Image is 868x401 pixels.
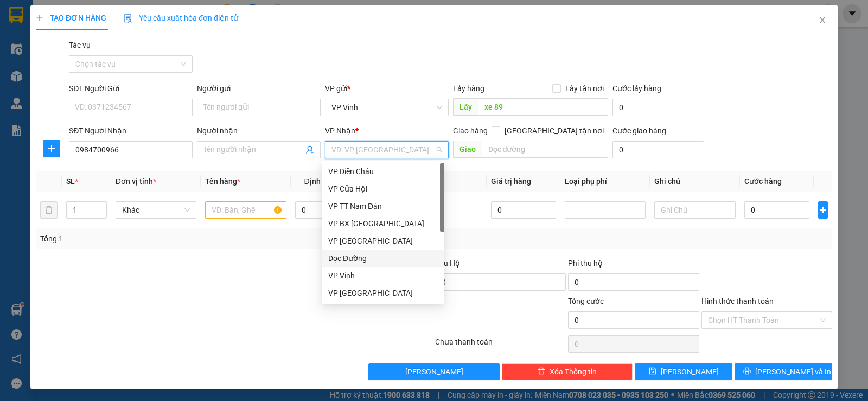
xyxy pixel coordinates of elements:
[322,163,444,180] div: VP Diễn Châu
[654,201,736,219] input: Ghi Chú
[322,284,444,302] div: VP Đà Nẵng
[328,235,438,247] div: VP [GEOGRAPHIC_DATA]
[322,250,444,267] div: Dọc Đường
[755,366,831,378] span: [PERSON_NAME] và In
[328,218,438,230] div: VP BX [GEOGRAPHIC_DATA]
[568,297,604,305] span: Tổng cước
[482,141,609,158] input: Dọc đường
[205,177,240,186] span: Tên hàng
[43,140,60,157] button: plus
[612,126,666,135] label: Cước giao hàng
[435,259,460,268] span: Thu Hộ
[328,252,438,264] div: Dọc Đường
[453,141,482,158] span: Giao
[322,232,444,250] div: VP Cầu Yên Xuân
[304,177,343,186] span: Định lượng
[205,201,286,219] input: VD: Bàn, Ghế
[328,287,438,299] div: VP [GEOGRAPHIC_DATA]
[612,141,704,158] input: Cước giao hàng
[368,363,499,380] button: [PERSON_NAME]
[818,16,827,24] span: close
[122,202,190,218] span: Khác
[69,82,193,94] div: SĐT Người Gửi
[40,201,58,219] button: delete
[36,14,106,22] span: TẠO ĐƠN HÀNG
[502,363,633,380] button: deleteXóa Thông tin
[819,206,827,214] span: plus
[328,166,438,177] div: VP Diễn Châu
[322,180,444,198] div: VP Cửa Hội
[305,145,314,154] span: user-add
[649,367,656,376] span: save
[197,125,321,137] div: Người nhận
[116,177,156,186] span: Đơn vị tính
[500,125,608,137] span: [GEOGRAPHIC_DATA] tận nơi
[124,14,238,22] span: Yêu cầu xuất hóa đơn điện tử
[405,366,463,378] span: [PERSON_NAME]
[612,99,704,116] input: Cước lấy hàng
[69,41,91,49] label: Tác vụ
[650,171,740,192] th: Ghi chú
[197,82,321,94] div: Người gửi
[42,79,97,103] strong: PHIẾU GỬI HÀNG
[43,144,60,153] span: plus
[325,126,355,135] span: VP Nhận
[69,125,193,137] div: SĐT Người Nhận
[453,84,484,93] span: Lấy hàng
[328,200,438,212] div: VP TT Nam Đàn
[744,177,782,186] span: Cước hàng
[36,14,43,22] span: plus
[453,126,488,135] span: Giao hàng
[6,45,24,99] img: logo
[491,177,531,186] span: Giá trị hàng
[743,367,751,376] span: printer
[818,201,828,219] button: plus
[434,336,567,355] div: Chưa thanh toán
[66,177,75,186] span: SL
[453,98,478,116] span: Lấy
[124,14,132,23] img: icon
[35,11,103,34] strong: HÃNG XE HẢI HOÀNG GIA
[491,201,556,219] input: 0
[40,233,336,245] div: Tổng: 1
[561,82,608,94] span: Lấy tận nơi
[328,270,438,282] div: VP Vinh
[612,84,661,93] label: Cước lấy hàng
[635,363,732,380] button: save[PERSON_NAME]
[701,297,774,305] label: Hình thức thanh toán
[331,99,442,116] span: VP Vinh
[26,36,105,65] span: 42 [PERSON_NAME] - Vinh - [GEOGRAPHIC_DATA]
[538,367,545,376] span: delete
[478,98,609,116] input: Dọc đường
[661,366,719,378] span: [PERSON_NAME]
[325,82,449,94] div: VP gửi
[807,5,838,36] button: Close
[735,363,832,380] button: printer[PERSON_NAME] và In
[322,198,444,215] div: VP TT Nam Đàn
[328,183,438,195] div: VP Cửa Hội
[322,215,444,232] div: VP BX Quảng Ngãi
[568,257,699,273] div: Phí thu hộ
[322,267,444,284] div: VP Vinh
[560,171,650,192] th: Loại phụ phí
[550,366,597,378] span: Xóa Thông tin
